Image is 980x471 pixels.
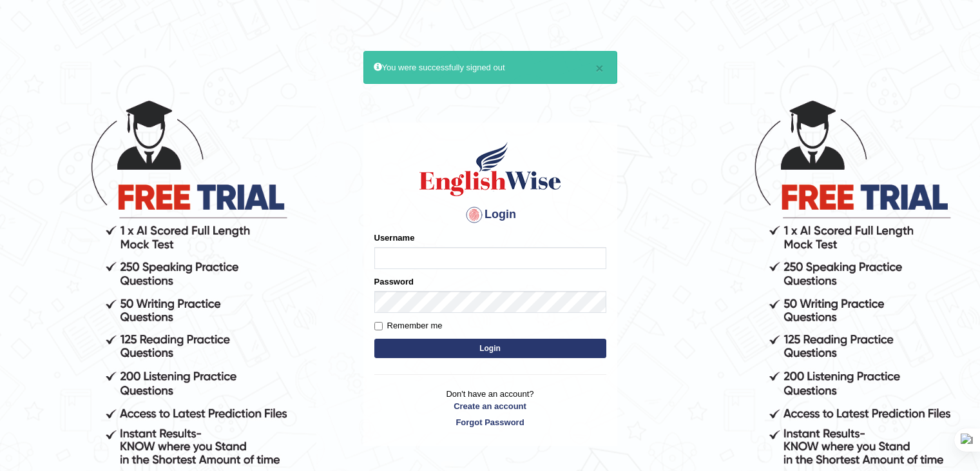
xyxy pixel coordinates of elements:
label: Username [374,232,415,244]
p: Don't have an account? [374,388,606,428]
label: Remember me [374,319,443,332]
input: Remember me [374,322,383,330]
img: Logo of English Wise sign in for intelligent practice with AI [417,140,564,198]
h4: Login [374,205,606,225]
a: Create an account [374,400,606,412]
div: You were successfully signed out [363,51,617,84]
label: Password [374,276,414,288]
button: Login [374,339,606,358]
button: × [595,61,603,75]
a: Forgot Password [374,416,606,428]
